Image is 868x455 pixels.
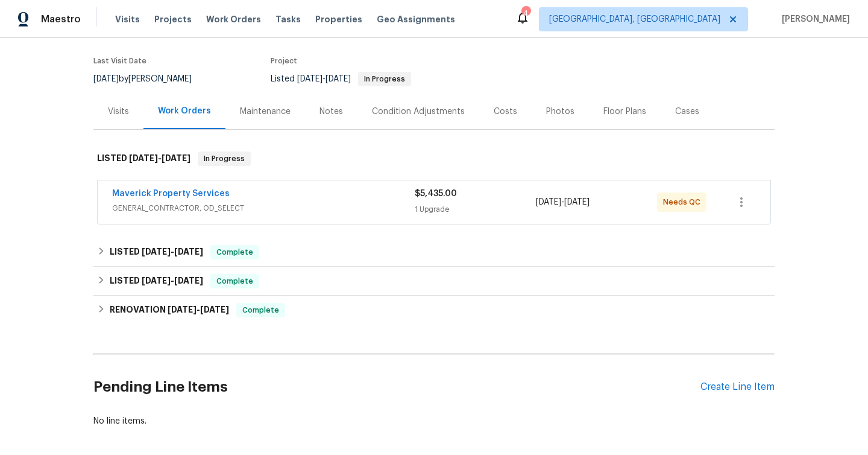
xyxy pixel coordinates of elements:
[494,106,517,118] div: Costs
[536,196,590,208] span: -
[110,245,203,259] h6: LISTED
[174,247,203,256] span: [DATE]
[777,13,850,25] span: [PERSON_NAME]
[603,106,646,118] div: Floor Plans
[142,247,171,256] span: [DATE]
[97,151,190,166] h6: LISTED
[142,247,203,256] span: -
[158,105,211,117] div: Work Orders
[240,106,291,118] div: Maintenance
[142,276,203,285] span: -
[93,267,775,296] div: LISTED [DATE]-[DATE]Complete
[359,75,410,83] span: In Progress
[129,154,158,162] span: [DATE]
[415,203,536,215] div: 1 Upgrade
[93,238,775,267] div: LISTED [DATE]-[DATE]Complete
[154,13,192,25] span: Projects
[275,15,301,24] span: Tasks
[93,359,700,415] h2: Pending Line Items
[93,415,775,427] div: No line items.
[536,198,561,206] span: [DATE]
[93,296,775,325] div: RENOVATION [DATE]-[DATE]Complete
[200,305,229,314] span: [DATE]
[675,106,699,118] div: Cases
[546,106,574,118] div: Photos
[93,72,206,86] div: by [PERSON_NAME]
[112,189,230,198] a: Maverick Property Services
[142,276,171,285] span: [DATE]
[325,75,351,83] span: [DATE]
[93,75,119,83] span: [DATE]
[377,13,455,25] span: Geo Assignments
[129,154,190,162] span: -
[521,7,530,19] div: 4
[237,304,284,316] span: Complete
[549,13,720,25] span: [GEOGRAPHIC_DATA], [GEOGRAPHIC_DATA]
[115,13,140,25] span: Visits
[112,202,415,214] span: GENERAL_CONTRACTOR, OD_SELECT
[41,13,81,25] span: Maestro
[700,381,775,393] div: Create Line Item
[319,106,343,118] div: Notes
[212,275,258,287] span: Complete
[93,57,146,65] span: Last Visit Date
[199,153,250,165] span: In Progress
[271,57,297,65] span: Project
[168,305,229,314] span: -
[415,189,457,198] span: $5,435.00
[315,13,362,25] span: Properties
[110,303,229,317] h6: RENOVATION
[206,13,261,25] span: Work Orders
[271,75,411,83] span: Listed
[174,276,203,285] span: [DATE]
[212,246,258,258] span: Complete
[168,305,197,314] span: [DATE]
[297,75,322,83] span: [DATE]
[372,106,465,118] div: Condition Adjustments
[663,196,705,208] span: Needs QC
[297,75,351,83] span: -
[108,106,129,118] div: Visits
[93,139,775,178] div: LISTED [DATE]-[DATE]In Progress
[110,274,203,288] h6: LISTED
[162,154,190,162] span: [DATE]
[564,198,590,206] span: [DATE]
